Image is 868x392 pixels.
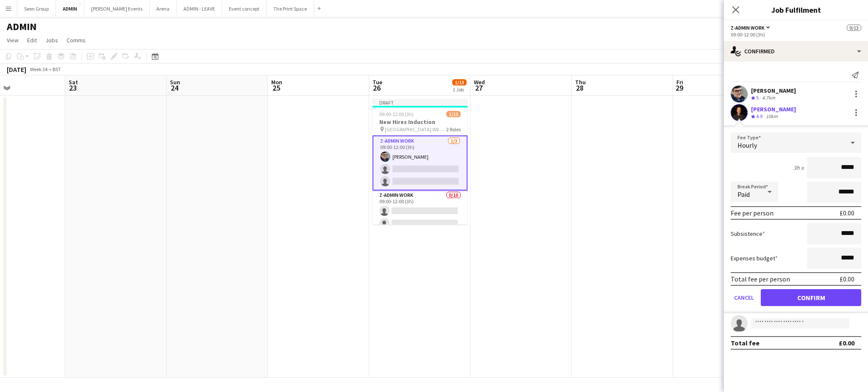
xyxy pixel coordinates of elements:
[69,78,78,86] span: Sat
[473,83,485,93] span: 27
[267,0,314,17] button: The Print Space
[7,20,36,33] h1: ADMIN
[731,25,771,31] button: z-Admin Work
[373,99,467,224] app-job-card: Draft09:00-12:00 (3h)1/13New Hires Induction [GEOGRAPHIC_DATA] W8 7RX2 Rolesz-Admin Work1/309:00-...
[760,94,777,102] div: 4.7km
[761,289,861,306] button: Confirm
[446,111,461,117] span: 1/13
[3,35,22,46] a: View
[474,78,485,86] span: Wed
[24,35,40,46] a: Edit
[446,126,461,133] span: 2 Roles
[45,36,58,44] span: Jobs
[756,113,762,119] span: 4.9
[84,0,150,17] button: [PERSON_NAME] Events
[67,83,78,93] span: 23
[222,0,267,17] button: Event concept
[575,78,586,86] span: Thu
[373,99,467,106] div: Draft
[7,36,19,44] span: View
[53,66,61,72] div: BST
[169,83,180,93] span: 24
[764,113,779,120] div: 10km
[731,339,759,347] div: Total fee
[847,25,861,31] span: 0/13
[177,0,222,17] button: ADMIN - LEAVE
[737,190,750,199] span: Paid
[731,254,778,262] label: Expenses budget
[731,230,765,237] label: Subsistence
[270,83,282,93] span: 25
[385,126,446,133] span: [GEOGRAPHIC_DATA] W8 7RX
[67,36,86,44] span: Comms
[56,0,84,17] button: ADMIN
[28,66,49,72] span: Week 34
[17,0,56,17] button: Seen Group
[731,25,765,31] span: z-Admin Work
[731,31,861,38] div: 09:00-12:00 (3h)
[731,209,773,217] div: Fee per person
[751,87,796,94] div: [PERSON_NAME]
[453,86,466,93] div: 1 Job
[676,78,683,86] span: Fri
[839,339,854,347] div: £0.00
[731,275,790,283] div: Total fee per person
[724,4,868,15] h3: Job Fulfilment
[840,209,854,217] div: £0.00
[452,79,467,86] span: 1/13
[840,275,854,283] div: £0.00
[793,164,804,171] div: 3h x
[373,118,467,126] h3: New Hires Induction
[737,141,757,149] span: Hourly
[373,190,467,330] app-card-role: z-Admin Work0/1009:00-12:00 (3h)
[675,83,683,93] span: 29
[756,94,759,101] span: 5
[379,111,414,117] span: 09:00-12:00 (3h)
[7,65,26,74] div: [DATE]
[63,35,89,46] a: Comms
[731,289,757,306] button: Cancel
[371,83,382,93] span: 26
[27,36,37,44] span: Edit
[751,105,796,113] div: [PERSON_NAME]
[373,78,382,86] span: Tue
[271,78,282,86] span: Mon
[724,41,868,61] div: Confirmed
[150,0,177,17] button: Arena
[373,135,467,190] app-card-role: z-Admin Work1/309:00-12:00 (3h)[PERSON_NAME]
[42,35,61,46] a: Jobs
[574,83,586,93] span: 28
[170,78,180,86] span: Sun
